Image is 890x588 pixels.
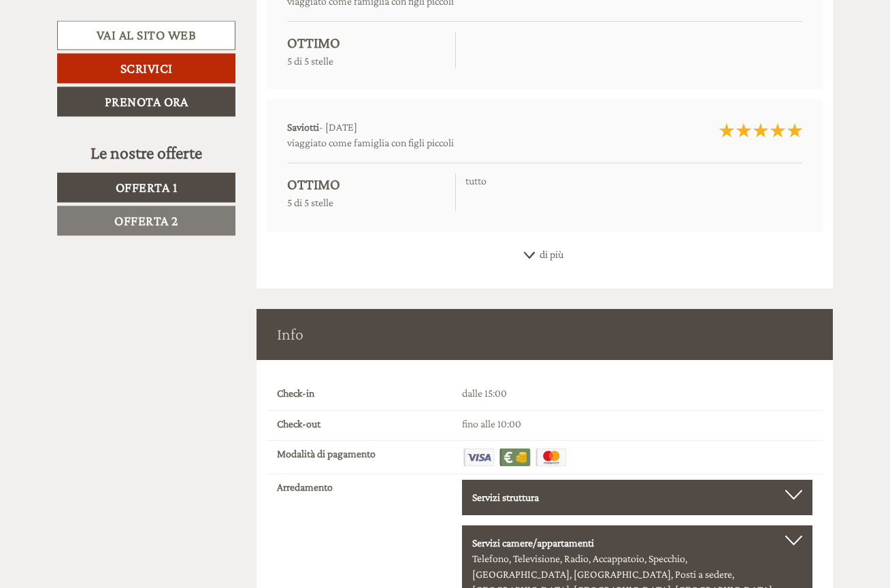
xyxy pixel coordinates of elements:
[287,135,624,151] div: viaggiato come famiglia con figli piccoli
[277,120,634,151] div: - [DATE]
[455,174,812,210] div: tutto
[257,242,834,268] div: di più
[277,174,455,210] div: 5 di 5 stelle
[277,386,314,402] label: Check-in
[244,10,293,33] div: [DATE]
[10,37,188,78] div: Buon giorno, come possiamo aiutarla?
[461,353,537,382] button: Invia
[20,66,181,76] small: 10:56
[277,446,376,462] label: Modalità di pagamento
[287,174,445,195] div: Ottimo
[257,309,834,359] div: Info
[20,39,181,50] div: Zin Senfter Residence
[452,416,823,432] div: fino alle 10:00
[534,446,568,468] img: Maestro
[452,386,823,402] div: dalle 15:00
[114,213,178,228] span: Offerta 2
[57,86,235,116] a: Prenota ora
[277,416,320,432] label: Check-out
[498,446,532,468] img: Contanti
[57,20,235,50] a: Vai al sito web
[277,32,455,69] div: 5 di 5 stelle
[462,446,496,468] img: Visa
[57,140,235,165] div: Le nostre offerte
[287,121,319,133] strong: Saviotti
[116,180,178,195] span: Offerta 1
[277,480,333,495] label: Arredamento
[472,491,539,503] b: Servizi struttura
[57,53,235,83] a: Scrivici
[472,537,594,549] b: Servizi camere/appartamenti
[287,32,445,53] div: Ottimo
